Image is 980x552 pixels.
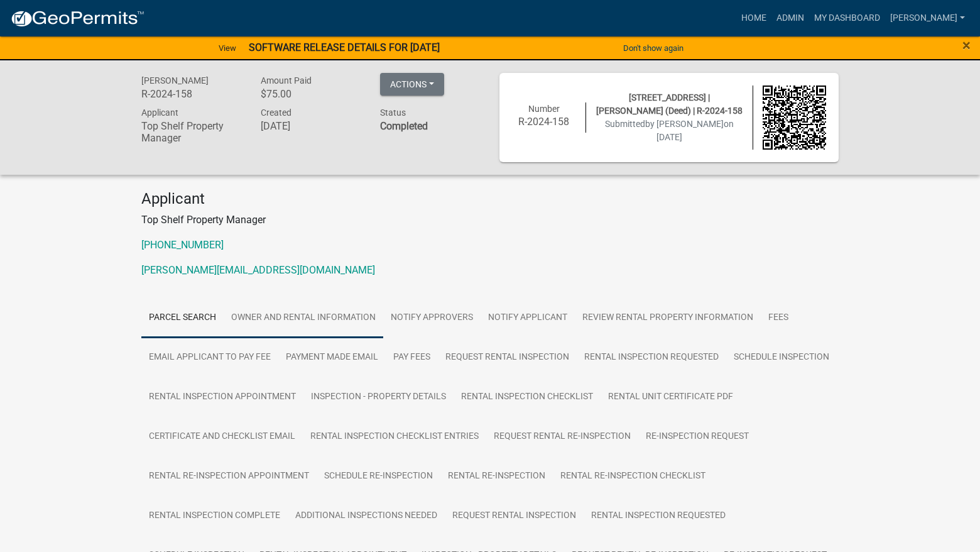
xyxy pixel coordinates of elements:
[261,108,291,118] span: Created
[141,496,288,536] a: Rental Inspection Complete
[601,377,741,417] a: Rental Unit Certificate PDF
[380,120,428,132] strong: Completed
[141,75,209,86] span: [PERSON_NAME]
[512,116,576,128] h6: R-2024-158
[288,496,445,536] a: Additional Inspections Needed
[605,119,734,142] span: Submitted on [DATE]
[278,338,386,378] a: Payment Made Email
[575,298,761,338] a: Review Rental Property Information
[141,417,303,457] a: Certificate and Checklist Email
[141,213,839,228] p: Top Shelf Property Manager
[584,496,733,536] a: Rental Inspection Requested
[141,377,303,417] a: Rental Inspection Appointment
[771,6,809,30] a: Admin
[454,377,601,417] a: Rental Inspection Checklist
[224,298,383,338] a: Owner and Rental Information
[761,298,796,338] a: Fees
[141,190,839,208] h4: Applicant
[481,298,575,338] a: Notify Applicant
[553,456,713,497] a: Rental Re-Inspection Checklist
[645,119,724,129] span: by [PERSON_NAME]
[383,298,481,338] a: Notify Approvers
[486,417,638,457] a: Request Rental Re-Inspection
[726,338,837,378] a: Schedule Inspection
[763,86,827,150] img: QR code
[445,496,584,536] a: Request Rental Inspection
[386,338,438,378] a: Pay Fees
[380,73,444,96] button: Actions
[141,456,317,497] a: Rental Re-Inspection Appointment
[736,6,771,30] a: Home
[438,338,577,378] a: Request Rental Inspection
[885,6,970,30] a: [PERSON_NAME]
[261,75,312,86] span: Amount Paid
[261,120,361,132] h6: [DATE]
[141,108,178,118] span: Applicant
[303,377,454,417] a: Inspection - Property Details
[962,36,971,54] span: ×
[638,417,756,457] a: Re-Inspection Request
[440,456,553,497] a: Rental Re-Inspection
[141,264,375,276] a: [PERSON_NAME][EMAIL_ADDRESS][DOMAIN_NAME]
[809,6,885,30] a: My Dashboard
[303,417,486,457] a: Rental Inspection Checklist Entries
[141,338,278,378] a: Email Applicant to Pay Fee
[141,298,224,338] a: Parcel search
[528,104,560,114] span: Number
[618,38,689,58] button: Don't show again
[141,239,224,251] a: [PHONE_NUMBER]
[249,41,440,53] strong: SOFTWARE RELEASE DETAILS FOR [DATE]
[962,38,971,53] button: Close
[380,108,406,118] span: Status
[141,88,242,100] h6: R-2024-158
[261,88,361,100] h6: $75.00
[317,456,440,497] a: Schedule Re-Inspection
[577,338,726,378] a: Rental Inspection Requested
[596,92,743,116] span: [STREET_ADDRESS] | [PERSON_NAME] (Deed) | R-2024-158
[141,120,242,144] h6: Top Shelf Property Manager
[214,38,241,58] a: View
